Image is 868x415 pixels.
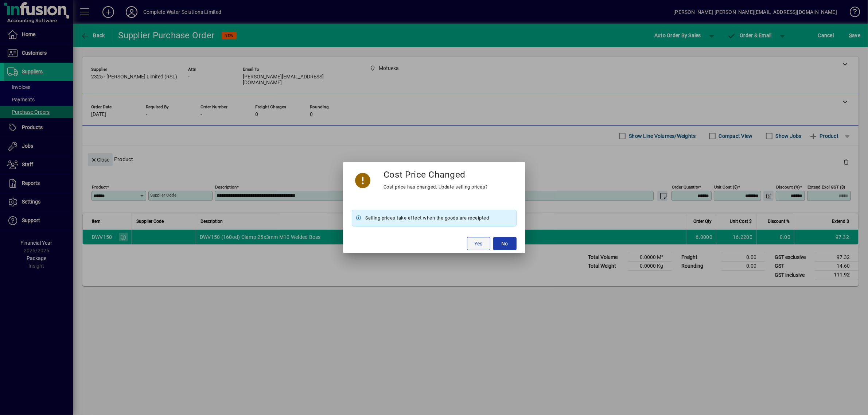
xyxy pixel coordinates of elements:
[475,240,483,248] span: Yes
[384,183,488,191] div: Cost price has changed. Update selling prices?
[502,240,508,248] span: No
[493,237,517,250] button: No
[365,214,489,222] span: Selling prices take effect when the goods are receipted
[384,169,466,180] h3: Cost Price Changed
[467,237,490,250] button: Yes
